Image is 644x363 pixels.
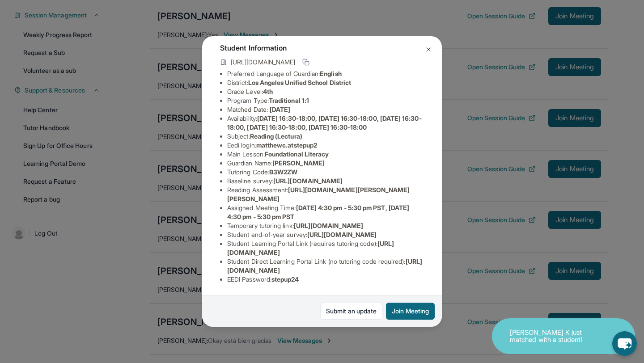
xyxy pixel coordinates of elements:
span: [URL][DOMAIN_NAME][PERSON_NAME][PERSON_NAME] [227,186,410,203]
li: Main Lesson : [227,150,424,159]
li: Subject : [227,132,424,141]
img: Close Icon [425,46,432,53]
span: [URL][DOMAIN_NAME] [307,231,377,238]
span: Foundational Literacy [265,150,329,158]
span: 4th [263,88,273,95]
li: Student end-of-year survey : [227,230,424,239]
li: Tutoring Code : [227,168,424,177]
span: [DATE] 4:30 pm - 5:30 pm PST, [DATE] 4:30 pm - 5:30 pm PST [227,204,409,220]
span: matthewc.atstepup2 [256,141,317,149]
li: Temporary tutoring link : [227,221,424,230]
span: B3W2ZW [269,168,297,176]
li: Student Learning Portal Link (requires tutoring code) : [227,239,424,257]
span: [URL][DOMAIN_NAME] [294,222,363,229]
li: Matched Date: [227,105,424,114]
span: English [320,70,342,77]
span: [DATE] 16:30-18:00, [DATE] 16:30-18:00, [DATE] 16:30-18:00, [DATE] 16:30-18:00, [DATE] 16:30-18:00 [227,114,422,131]
span: [DATE] [270,106,290,113]
button: Join Meeting [386,303,435,320]
span: Traditional 1:1 [269,97,309,104]
span: Los Angeles Unified School District [248,79,351,86]
span: [URL][DOMAIN_NAME] [231,58,295,67]
li: Baseline survey : [227,177,424,186]
span: stepup24 [271,275,299,283]
span: Reading (Lectura) [250,132,302,140]
p: [PERSON_NAME] K just matched with a student! [510,329,599,344]
span: [PERSON_NAME] [272,159,325,167]
li: District: [227,78,424,87]
li: EEDI Password : [227,275,424,284]
li: Reading Assessment : [227,186,424,203]
li: Preferred Language of Guardian: [227,69,424,78]
li: Grade Level: [227,87,424,96]
li: Student Direct Learning Portal Link (no tutoring code required) : [227,257,424,275]
li: Guardian Name : [227,159,424,168]
li: Assigned Meeting Time : [227,203,424,221]
li: Eedi login : [227,141,424,150]
li: Program Type: [227,96,424,105]
a: Submit an update [320,303,382,320]
h4: Student Information [220,42,424,53]
li: Availability: [227,114,424,132]
button: chat-button [612,331,637,356]
span: [URL][DOMAIN_NAME] [273,177,343,185]
button: Copy link [301,57,311,68]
